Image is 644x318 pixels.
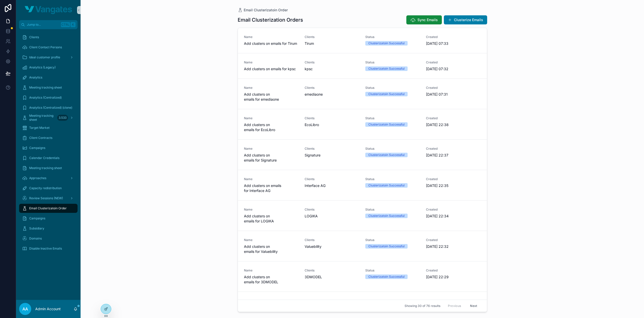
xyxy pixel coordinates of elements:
[244,147,299,151] span: Name
[365,60,420,64] span: Status
[244,183,299,193] span: Add clusters on emails for Interface AG
[244,122,299,132] span: Add clusters on emails for EcoLibro
[19,224,78,233] a: Subsidiary
[19,153,78,163] a: Calendar Credentials
[305,268,359,272] span: Clients
[29,226,44,230] span: Subsidiary
[305,60,359,64] span: Clients
[244,92,299,102] span: Add clusters on emails for emediaone
[244,208,299,212] span: Name
[29,206,67,210] span: Email Clusterizatoin Order
[71,23,75,27] span: K
[426,274,481,280] span: [DATE] 22:29
[426,41,481,46] span: [DATE] 07:33
[368,214,405,218] div: Clusterizatoin Successful
[19,244,78,253] a: Disable Inactive Emails
[368,153,405,157] div: Clusterizatoin Successful
[305,116,359,120] span: Clients
[405,304,440,308] span: Showing 30 of 76 results
[19,234,78,243] a: Domains
[244,274,299,285] span: Add clusters on emails for 3DMODEL
[305,244,321,249] span: Valuebility
[238,16,303,23] h1: Email Clusterization Orders
[29,186,62,190] span: Capacity redistribution
[19,204,78,213] a: Email Clusterizatoin Order
[19,63,78,72] a: Analytics (Legacy)
[19,83,78,92] a: Meeting tracking sheet
[29,156,59,160] span: Calendar Credentials
[61,22,70,27] span: Ctrl
[19,20,78,29] button: Jump to...CtrlK
[244,177,299,181] span: Name
[368,244,405,249] div: Clusterizatoin Successful
[29,146,45,150] span: Campaigns
[365,35,420,39] span: Status
[305,238,359,242] span: Clients
[29,35,39,39] span: Clients
[305,214,318,219] span: LOGIKA
[426,60,481,64] span: Created
[426,122,481,127] span: [DATE] 22:38
[29,136,52,140] span: Client Contracts
[305,208,359,212] span: Clients
[244,86,299,90] span: Name
[305,92,323,97] span: emediaone
[19,43,78,52] a: Client Contact Persons
[365,147,420,151] span: Status
[305,299,359,303] span: Clients
[305,86,359,90] span: Clients
[244,8,288,13] span: Email Clusterizatoin Order
[426,244,481,249] span: [DATE] 22:32
[426,66,481,71] span: [DATE] 07:32
[19,174,78,183] a: Approaches
[305,66,313,71] span: kpsc
[29,236,42,241] span: Domains
[444,15,487,24] button: Clusterize Emails
[19,113,78,122] a: Meeting tracking sheet3.533
[368,122,405,127] div: Clusterizatoin Successful
[244,66,299,71] span: Add clusters on emails for kpsc
[244,116,299,120] span: Name
[244,299,299,303] span: Name
[426,268,481,272] span: Created
[365,208,420,212] span: Status
[29,75,42,79] span: Analytics
[426,86,481,90] span: Created
[35,306,61,311] p: Admin Account
[467,302,481,310] button: Next
[365,116,420,120] span: Status
[29,65,56,69] span: Analytics (Legacy)
[417,17,438,22] span: Sync Emails
[238,8,288,13] a: Email Clusterizatoin Order
[406,15,442,24] button: Sync Emails
[305,183,326,188] span: Interface AG
[19,93,78,102] a: Analytics (Centralized)
[19,53,78,62] a: Ideal customer profile
[426,299,481,303] span: Created
[27,23,59,27] span: Jump to...
[426,177,481,181] span: Created
[29,126,50,130] span: Target Market
[244,41,299,46] span: Add clusters on emails for Tirum
[368,66,405,71] div: Clusterizatoin Successful
[29,216,45,220] span: Campaigns
[426,153,481,158] span: [DATE] 22:37
[426,208,481,212] span: Created
[19,103,78,112] a: Analytics (Centralized) (clone)
[16,29,81,260] div: scrollable content
[244,268,299,272] span: Name
[19,123,78,132] a: Target Market
[244,244,299,254] span: Add clusters on emails for Valuebility
[22,306,28,312] span: AA
[29,114,55,122] span: Meeting tracking sheet
[19,73,78,82] a: Analytics
[19,184,78,193] a: Capacity redistribution
[368,274,405,279] div: Clusterizatoin Successful
[426,92,481,97] span: [DATE] 07:31
[368,92,405,96] div: Clusterizatoin Successful
[19,214,78,223] a: Campaigns
[368,41,405,46] div: Clusterizatoin Successful
[244,35,299,39] span: Name
[426,238,481,242] span: Created
[305,35,359,39] span: Clients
